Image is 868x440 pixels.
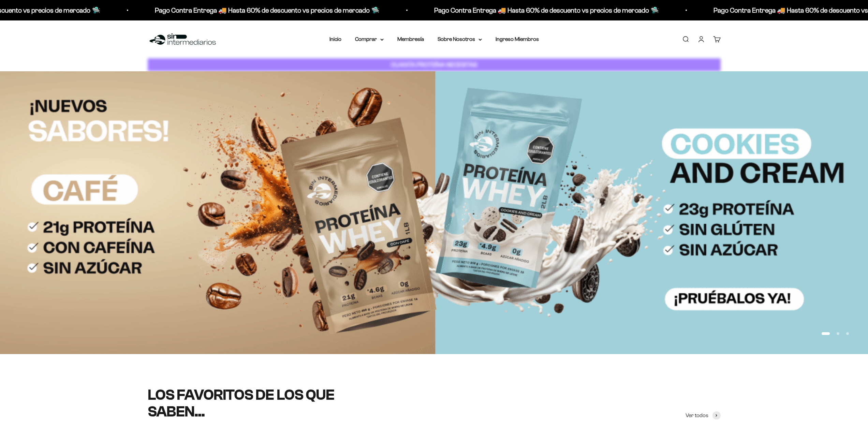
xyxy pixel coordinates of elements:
[141,5,366,16] p: Pago Contra Entrega 🚚 Hasta 60% de descuento vs precios de mercado 🛸
[686,411,721,420] a: Ver todos
[420,5,645,16] p: Pago Contra Entrega 🚚 Hasta 60% de descuento vs precios de mercado 🛸
[496,36,539,42] a: Ingreso Miembros
[148,386,335,420] split-lines: LOS FAVORITOS DE LOS QUE SABEN...
[438,35,482,44] summary: Sobre Nosotros
[686,411,708,420] span: Ver todos
[391,61,477,68] strong: CUANTA PROTEÍNA NECESITAS
[397,36,424,42] a: Membresía
[355,35,384,44] summary: Comprar
[329,36,341,42] a: Inicio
